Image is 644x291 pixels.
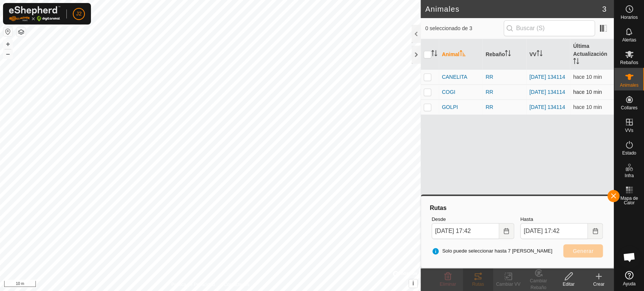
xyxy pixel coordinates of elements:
[523,277,553,291] div: Cambiar Rebaño
[526,39,570,70] th: VV
[614,268,644,289] a: Ayuda
[623,282,636,286] span: Ayuda
[76,10,82,18] span: J2
[171,281,215,288] a: Política de Privacidad
[3,49,12,58] button: –
[520,216,603,223] label: Hasta
[529,89,565,95] a: [DATE] 134114
[442,88,455,96] span: COGI
[499,223,514,239] button: Choose Date
[3,27,12,36] button: Restablecer Mapa
[624,173,633,178] span: Infra
[409,279,417,288] button: i
[536,51,543,57] p-sorticon: Activar para ordenar
[529,104,565,110] a: [DATE] 134114
[505,51,511,57] p-sorticon: Activar para ordenar
[432,216,514,223] label: Desde
[432,247,552,255] span: Solo puede seleccionar hasta 7 [PERSON_NAME]
[442,103,458,111] span: GOLPI
[17,28,26,37] button: Capas del Mapa
[573,104,602,110] span: 29 ago 2025, 17:31
[3,40,12,49] button: +
[486,88,523,96] div: RR
[429,204,606,213] div: Rutas
[620,83,638,87] span: Animales
[563,244,603,257] button: Generar
[602,3,606,15] span: 3
[493,281,523,288] div: Cambiar VV
[618,246,641,268] a: Chat abierto
[425,5,602,14] h2: Animales
[622,151,636,155] span: Estado
[224,281,249,288] a: Contáctenos
[588,223,603,239] button: Choose Date
[573,74,602,80] span: 29 ago 2025, 17:31
[9,6,60,21] img: Logo Gallagher
[431,51,437,57] p-sorticon: Activar para ordenar
[622,38,636,42] span: Alertas
[620,60,638,65] span: Rebaños
[463,281,493,288] div: Rutas
[412,280,414,286] span: i
[573,59,579,65] p-sorticon: Activar para ordenar
[439,39,483,70] th: Animal
[486,73,523,81] div: RR
[486,103,523,111] div: RR
[621,106,637,110] span: Collares
[625,128,633,133] span: VVs
[573,89,602,95] span: 29 ago 2025, 17:31
[570,39,614,70] th: Última Actualización
[621,15,638,20] span: Horarios
[483,39,526,70] th: Rebaño
[442,73,467,81] span: CANELITA
[573,248,593,254] span: Generar
[440,282,456,287] span: Eliminar
[584,281,614,288] div: Crear
[504,20,595,36] input: Buscar (S)
[616,196,642,205] span: Mapa de Calor
[529,74,565,80] a: [DATE] 134114
[425,25,504,32] span: 0 seleccionado de 3
[460,51,466,57] p-sorticon: Activar para ordenar
[553,281,584,288] div: Editar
